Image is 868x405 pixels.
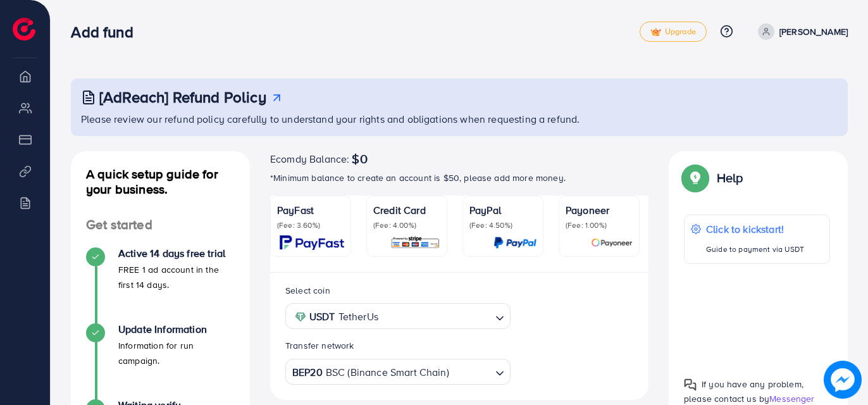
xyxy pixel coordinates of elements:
h4: Active 14 days free trial [118,247,235,259]
h4: Update Information [118,323,235,335]
span: Messenger [769,392,814,405]
label: Select coin [285,284,330,297]
p: [PERSON_NAME] [779,24,848,39]
p: (Fee: 1.00%) [566,220,633,230]
p: (Fee: 3.60%) [277,220,344,230]
p: FREE 1 ad account in the first 14 days. [118,262,235,292]
div: Search for option [285,359,511,385]
p: Payoneer [566,202,633,218]
input: Search for option [450,362,490,382]
div: Search for option [285,303,511,329]
strong: USDT [309,308,335,326]
a: tickUpgrade [640,22,707,42]
span: Ecomdy Balance: [270,151,349,166]
p: Please review our refund policy carefully to understand your rights and obligations when requesti... [81,111,840,127]
img: logo [13,18,35,40]
img: image [824,361,862,399]
input: Search for option [382,307,490,327]
li: Active 14 days free trial [71,247,250,323]
a: [PERSON_NAME] [753,23,848,40]
img: card [591,235,633,250]
p: Information for run campaign. [118,338,235,368]
p: PayPal [469,202,536,218]
p: (Fee: 4.50%) [469,220,536,230]
img: coin [295,311,306,323]
img: card [390,235,440,250]
img: Popup guide [684,166,707,189]
span: $0 [352,151,367,166]
h4: Get started [71,217,250,233]
p: Click to kickstart! [706,221,804,237]
span: If you have any problem, please contact us by [684,378,803,405]
img: card [493,235,536,250]
p: Help [717,170,743,185]
img: card [280,235,344,250]
p: Credit Card [373,202,440,218]
p: PayFast [277,202,344,218]
h3: [AdReach] Refund Policy [99,88,266,106]
h4: A quick setup guide for your business. [71,166,250,197]
span: BSC (Binance Smart Chain) [326,363,449,382]
strong: BEP20 [292,363,323,382]
h3: Add fund [71,23,143,41]
span: TetherUs [338,308,378,326]
p: Guide to payment via USDT [706,242,804,257]
p: (Fee: 4.00%) [373,220,440,230]
span: Upgrade [650,27,696,37]
li: Update Information [71,323,250,399]
img: tick [650,28,661,37]
p: *Minimum balance to create an account is $50, please add more money. [270,170,648,185]
label: Transfer network [285,339,354,352]
img: Popup guide [684,378,697,391]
